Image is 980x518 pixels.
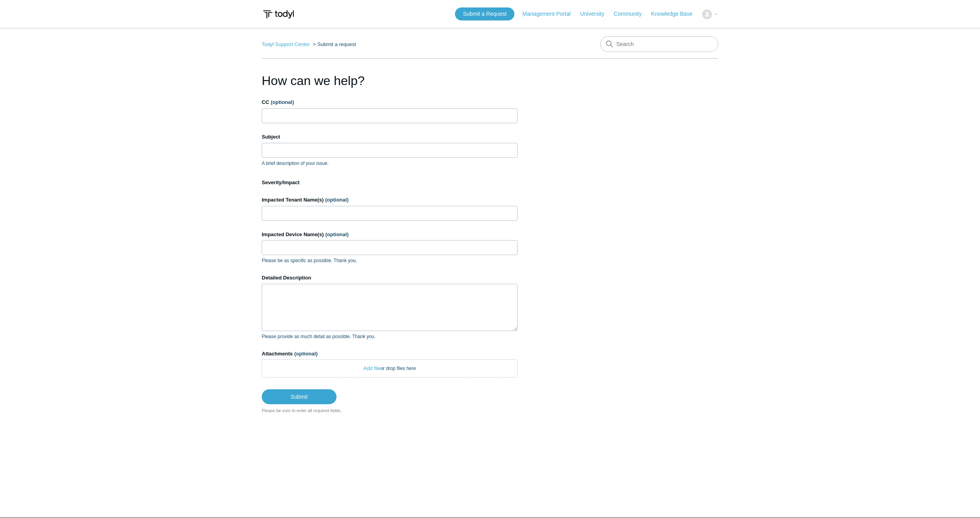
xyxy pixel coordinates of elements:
label: Subject [262,133,518,141]
span: (optional) [294,351,318,357]
a: Community [614,10,650,18]
label: Impacted Tenant Name(s) [262,196,518,204]
img: Todyl Support Center Help Center home page [262,7,295,22]
a: Todyl Support Center [262,41,310,47]
label: Impacted Device Name(s) [262,231,518,239]
p: A brief description of your issue. [262,160,518,167]
a: Management Portal [523,10,579,18]
p: Please be as specific as possible. Thank you. [262,257,518,264]
label: CC [262,98,518,106]
div: Please be sure to enter all required fields. [262,407,518,414]
li: Submit a request [311,41,356,47]
label: Severity/Impact [262,179,518,187]
a: Submit a Request [455,7,514,20]
span: (optional) [325,231,349,237]
span: (optional) [271,99,294,105]
p: Please provide as much detail as possible. Thank you. [262,333,518,340]
span: (optional) [325,197,348,203]
a: University [580,10,612,18]
label: Attachments [262,350,518,358]
h1: How can we help? [262,71,518,90]
input: Search [600,36,718,52]
input: Submit [262,389,337,404]
li: Todyl Support Center [262,41,311,47]
a: Knowledge Base [651,10,701,18]
label: Detailed Description [262,274,518,282]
